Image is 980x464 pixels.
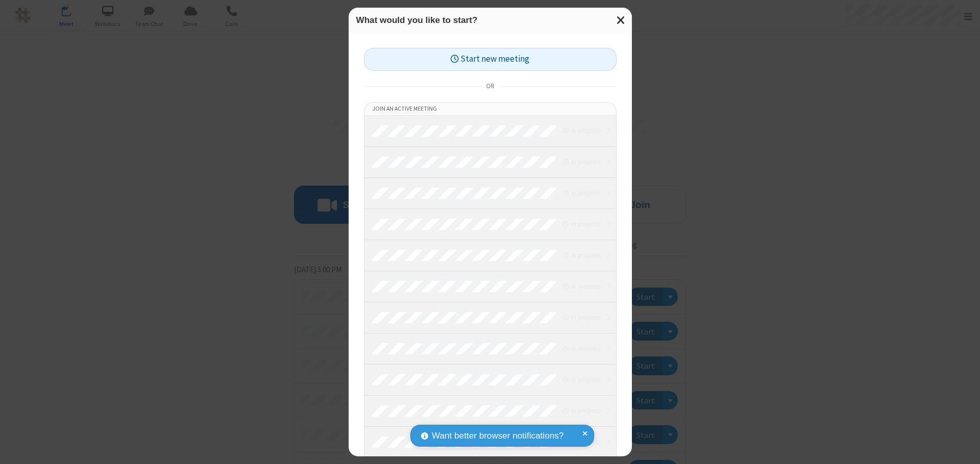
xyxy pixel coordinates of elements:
span: Want better browser notifications? [432,429,563,443]
span: or [482,79,498,93]
em: in progress [563,126,600,136]
h3: What would you like to start? [356,15,624,25]
em: in progress [563,188,600,198]
em: in progress [563,375,600,384]
li: Join an active meeting [364,102,616,116]
em: in progress [563,157,600,167]
em: in progress [563,406,600,416]
em: in progress [563,219,600,229]
button: Close modal [610,8,632,33]
em: in progress [563,281,600,291]
button: Start new meeting [364,48,617,71]
em: in progress [563,313,600,322]
em: in progress [563,344,600,353]
em: in progress [563,250,600,260]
